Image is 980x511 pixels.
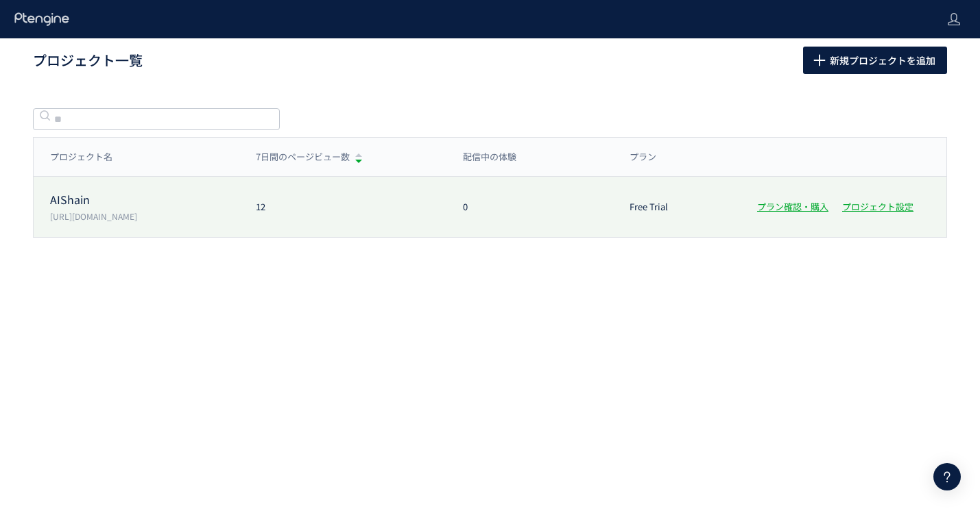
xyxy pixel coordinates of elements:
div: Free Trial [613,201,741,214]
p: https://aishain.com [50,210,239,222]
a: プラン確認・購入 [757,200,828,213]
span: プロジェクト名 [50,151,112,164]
div: 0 [446,201,613,214]
span: 新規プロジェクトを追加 [830,47,935,74]
p: AIShain [50,192,239,208]
a: プロジェクト設定 [842,200,913,213]
h1: プロジェクト一覧 [33,51,773,71]
div: 12 [239,201,446,214]
button: 新規プロジェクトを追加 [803,47,947,74]
span: 配信中の体験 [463,151,516,164]
span: 7日間のページビュー数 [256,151,350,164]
span: プラン [630,151,656,164]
